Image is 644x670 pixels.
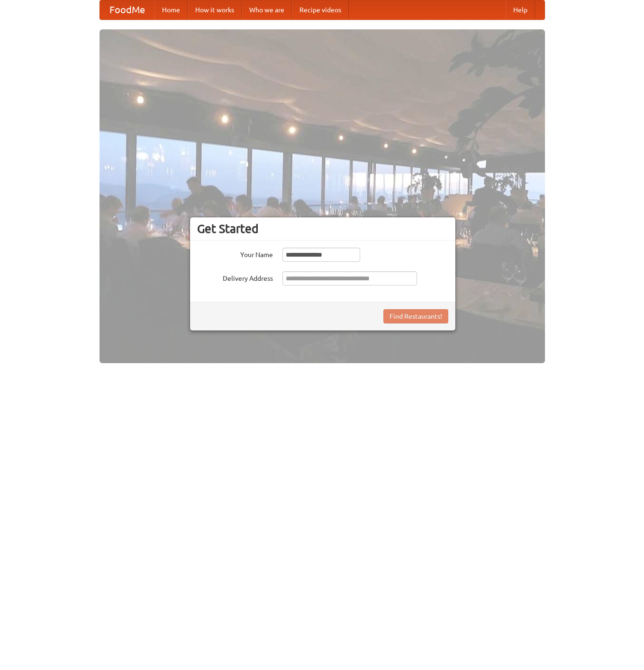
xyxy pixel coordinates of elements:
[383,309,448,323] button: Find Restaurants!
[197,222,448,236] h3: Get Started
[100,0,154,19] a: FoodMe
[292,0,349,19] a: Recipe videos
[506,0,535,19] a: Help
[197,271,273,283] label: Delivery Address
[197,248,273,259] label: Your Name
[242,0,292,19] a: Who we are
[154,0,188,19] a: Home
[188,0,242,19] a: How it works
